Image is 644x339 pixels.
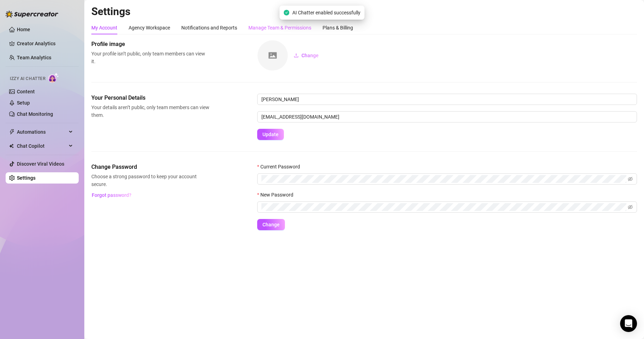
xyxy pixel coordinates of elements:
span: eye-invisible [628,177,633,181]
span: Change [262,222,280,227]
span: Update [262,132,279,137]
span: Automations [17,126,67,138]
a: Creator Analytics [17,38,73,49]
label: New Password [257,191,298,199]
input: Current Password [261,175,626,183]
div: Agency Workspace [129,24,170,32]
input: Enter new email [257,111,637,122]
span: eye-invisible [628,205,633,210]
a: Chat Monitoring [17,111,53,117]
a: Content [17,89,35,94]
img: logo-BBDzfeDw.svg [6,11,58,18]
span: Choose a strong password to keep your account secure. [91,173,209,188]
button: Update [257,129,284,140]
span: Change Password [91,163,209,171]
span: upload [294,53,299,58]
button: Forgot password? [91,190,131,201]
button: Change [288,50,324,61]
a: Discover Viral Videos [17,161,64,167]
a: Team Analytics [17,55,51,60]
span: Chat Copilot [17,140,67,152]
span: thunderbolt [9,129,15,135]
button: Change [257,219,285,230]
span: Izzy AI Chatter [10,75,45,82]
div: Notifications and Reports [181,24,237,32]
span: Profile image [91,40,209,48]
div: Manage Team & Permissions [248,24,311,32]
a: Home [17,27,30,32]
span: check-circle [284,10,290,15]
div: Plans & Billing [323,24,353,32]
span: Your details aren’t public, only team members can view them. [91,104,209,119]
label: Current Password [257,163,305,171]
a: Setup [17,100,30,106]
span: Change [301,53,319,58]
h2: Settings [91,5,637,18]
input: Enter name [257,94,637,105]
span: Forgot password? [92,192,131,198]
div: Open Intercom Messenger [620,315,637,332]
a: Settings [17,175,35,181]
div: My Account [91,24,117,32]
span: Your Personal Details [91,94,209,102]
img: AI Chatter [48,73,59,83]
img: square-placeholder.png [258,40,288,71]
span: Your profile isn’t public, only team members can view it. [91,50,209,65]
span: AI Chatter enabled successfully [292,9,360,16]
input: New Password [261,203,626,211]
img: Chat Copilot [9,144,14,148]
